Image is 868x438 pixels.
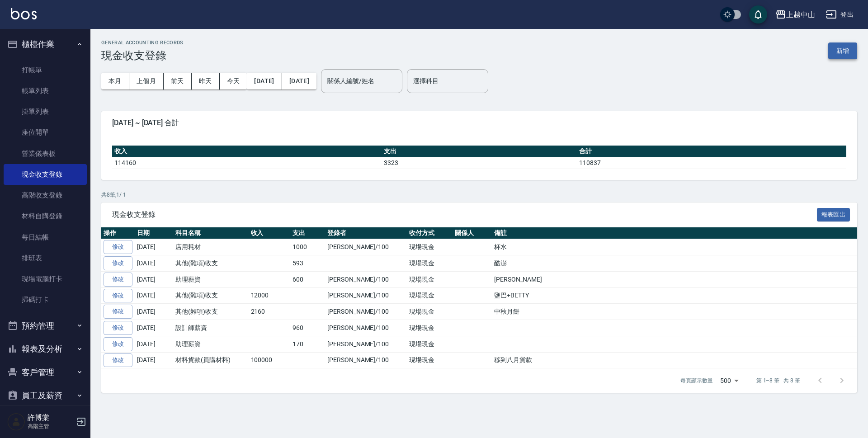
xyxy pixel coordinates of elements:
td: 現場現金 [407,304,453,320]
a: 修改 [104,321,132,335]
a: 新增 [828,46,857,55]
button: 新增 [828,42,857,59]
td: 110837 [577,157,846,169]
a: 座位開單 [4,122,87,143]
td: [DATE] [135,320,173,336]
th: 收入 [249,227,291,239]
img: Person [7,413,25,431]
p: 共 8 筆, 1 / 1 [101,191,857,199]
a: 修改 [104,305,132,319]
p: 第 1–8 筆 共 8 筆 [756,377,800,385]
td: 移到八月貨款 [492,352,857,368]
a: 打帳單 [4,60,87,80]
td: 其他(雜項)收支 [173,287,249,304]
a: 修改 [104,289,132,303]
td: 材料貨款(員購材料) [173,352,249,368]
td: [DATE] [135,304,173,320]
td: 現場現金 [407,352,453,368]
td: 114160 [112,157,382,169]
td: 設計師薪資 [173,320,249,336]
td: [PERSON_NAME]/100 [325,352,407,368]
button: 今天 [220,73,247,89]
a: 排班表 [4,248,87,268]
button: 報表及分析 [4,337,87,361]
td: [DATE] [135,271,173,287]
a: 修改 [104,240,132,254]
a: 掛單列表 [4,101,87,122]
th: 備註 [492,227,857,239]
td: 現場現金 [407,255,453,272]
th: 收入 [112,146,382,157]
a: 修改 [104,256,132,270]
td: 助理薪資 [173,271,249,287]
td: [PERSON_NAME]/100 [325,239,407,255]
td: [PERSON_NAME]/100 [325,320,407,336]
td: [PERSON_NAME]/100 [325,336,407,352]
th: 操作 [101,227,135,239]
td: 現場現金 [407,239,453,255]
a: 修改 [104,273,132,287]
button: [DATE] [282,73,316,89]
td: 助理薪資 [173,336,249,352]
p: 高階主管 [28,422,74,430]
th: 支出 [382,146,577,157]
td: 現場現金 [407,336,453,352]
a: 修改 [104,337,132,351]
td: 1000 [290,239,325,255]
td: 3323 [382,157,577,169]
span: [DATE] ~ [DATE] 合計 [112,118,846,127]
td: 960 [290,320,325,336]
a: 材料自購登錄 [4,206,87,226]
div: 上越中山 [786,9,815,20]
img: Logo [11,8,37,19]
td: 杯水 [492,239,857,255]
th: 收付方式 [407,227,453,239]
h2: GENERAL ACCOUNTING RECORDS [101,40,184,46]
td: [PERSON_NAME]/100 [325,287,407,304]
td: 2160 [249,304,291,320]
td: 12000 [249,287,291,304]
button: 上個月 [129,73,164,89]
a: 現金收支登錄 [4,164,87,185]
td: 593 [290,255,325,272]
button: 本月 [101,73,129,89]
button: 上越中山 [772,5,819,24]
p: 每頁顯示數量 [680,377,713,385]
td: 現場現金 [407,271,453,287]
span: 現金收支登錄 [112,210,817,219]
a: 報表匯出 [817,210,850,218]
th: 科目名稱 [173,227,249,239]
button: [DATE] [247,73,282,89]
a: 每日結帳 [4,227,87,248]
th: 支出 [290,227,325,239]
td: [PERSON_NAME]/100 [325,271,407,287]
td: [DATE] [135,287,173,304]
td: [DATE] [135,239,173,255]
button: 客戶管理 [4,361,87,384]
td: [DATE] [135,336,173,352]
button: 登出 [822,6,857,23]
a: 高階收支登錄 [4,185,87,206]
th: 登錄者 [325,227,407,239]
td: 其他(雜項)收支 [173,255,249,272]
h5: 許博棠 [28,413,74,422]
td: 鹽巴+BETTY [492,287,857,304]
td: 現場現金 [407,287,453,304]
button: 櫃檯作業 [4,33,87,56]
td: [DATE] [135,255,173,272]
a: 營業儀表板 [4,143,87,164]
td: [PERSON_NAME]/100 [325,304,407,320]
button: 前天 [164,73,192,89]
td: 現場現金 [407,320,453,336]
th: 合計 [577,146,846,157]
td: 店用耗材 [173,239,249,255]
td: 170 [290,336,325,352]
button: 報表匯出 [817,208,850,222]
a: 現場電腦打卡 [4,268,87,289]
a: 掃碼打卡 [4,289,87,310]
td: 600 [290,271,325,287]
button: 昨天 [192,73,220,89]
div: 500 [717,368,742,393]
th: 日期 [135,227,173,239]
th: 關係人 [453,227,492,239]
